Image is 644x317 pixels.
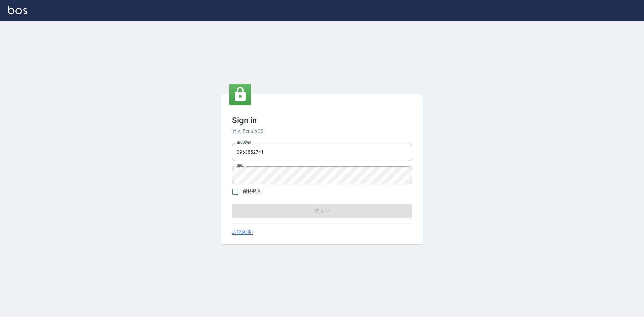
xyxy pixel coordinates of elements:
h3: Sign in [232,116,412,125]
a: 忘記密碼? [232,229,253,236]
label: 密碼 [237,163,244,168]
h6: 登入 BeautyOS [232,128,412,135]
span: 保持登入 [243,188,261,195]
label: 電話號碼 [237,140,251,145]
img: Logo [8,6,27,14]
